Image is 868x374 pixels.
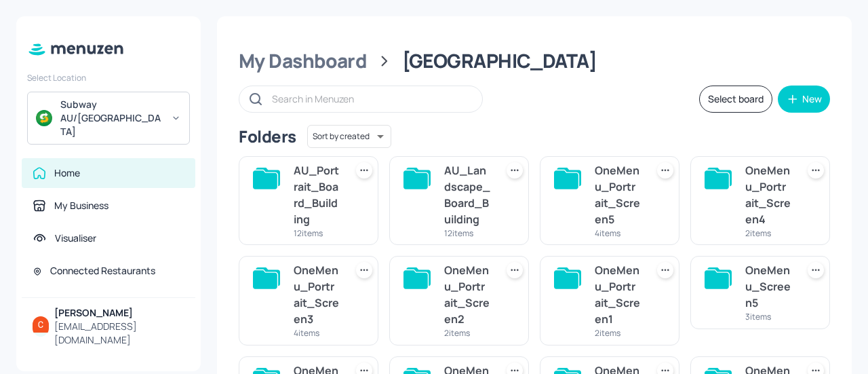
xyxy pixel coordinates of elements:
div: Select Location [27,72,190,83]
img: avatar [36,110,52,126]
div: My Business [54,199,108,212]
div: 2 items [595,327,641,339]
div: AU_Landscape_Board_Building [444,162,490,227]
div: 2 items [745,227,791,239]
img: ACg8ocIFVkG-_miztZC6Oa3U0eVlU9DBrMuRQ6D_OiekxMnz=s96-c [33,316,49,333]
div: OneMenu_Portrait_Screen2 [444,262,490,327]
button: New [778,86,830,113]
div: Home [54,166,80,180]
div: 3 items [745,311,791,322]
div: 2 items [444,327,490,339]
button: Select board [699,86,772,113]
div: Connected Restaurants [50,264,155,278]
div: Visualiser [55,231,96,245]
div: Folders [239,126,296,147]
div: OneMenu_Portrait_Screen1 [595,262,641,327]
div: OneMenu_Portrait_Screen4 [745,162,791,227]
div: 12 items [294,227,340,239]
div: My Dashboard [239,49,367,73]
input: Search in Menuzen [272,89,469,109]
div: 12 items [444,227,490,239]
div: New [802,94,822,104]
div: 4 items [595,227,641,239]
div: [PERSON_NAME] [54,306,184,320]
div: Subway AU/[GEOGRAPHIC_DATA] [60,98,163,138]
div: OneMenu_Portrait_Screen3 [294,262,340,327]
div: OneMenu_Portrait_Screen5 [595,162,641,227]
div: 4 items [294,327,340,339]
div: [GEOGRAPHIC_DATA] [402,49,597,73]
div: AU_Portrait_Board_Building [294,162,340,227]
div: OneMenu_Screen5 [745,262,791,311]
div: Sort by created [307,123,391,150]
div: [EMAIL_ADDRESS][DOMAIN_NAME] [54,320,184,347]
